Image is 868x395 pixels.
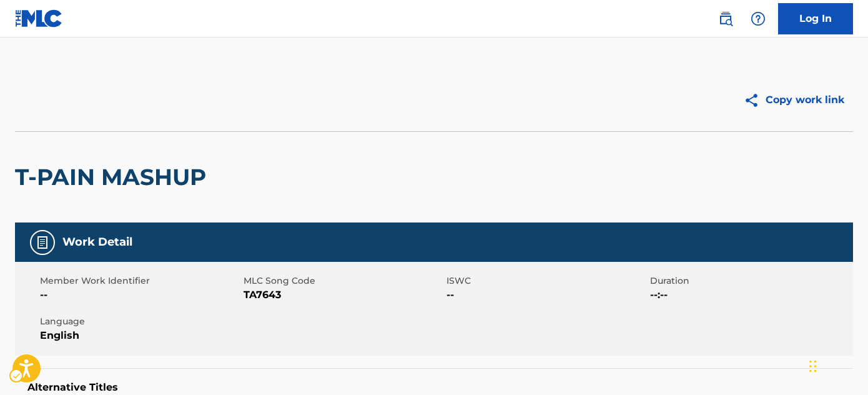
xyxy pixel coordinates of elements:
img: MLC Logo [15,9,63,27]
h5: Work Detail [62,235,132,249]
img: Work Detail [35,235,50,250]
img: search [718,11,733,26]
img: help [751,11,766,26]
h2: T-PAIN MASHUP [15,163,212,191]
span: ISWC [446,274,647,287]
img: Copy work link [744,92,766,108]
span: MLC Song Code [244,274,444,287]
span: English [40,328,240,343]
div: Drag [809,347,817,385]
span: -- [40,287,240,302]
span: -- [446,287,647,302]
button: Copy work link [735,84,853,116]
span: TA7643 [244,287,444,302]
span: Duration [650,274,851,287]
iframe: Hubspot Iframe [806,335,868,395]
a: Log In [778,3,853,34]
span: Member Work Identifier [40,274,240,287]
span: Language [40,315,240,328]
div: Chat Widget [806,335,868,395]
h5: Alternative Titles [27,381,841,394]
span: --:-- [650,287,851,302]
